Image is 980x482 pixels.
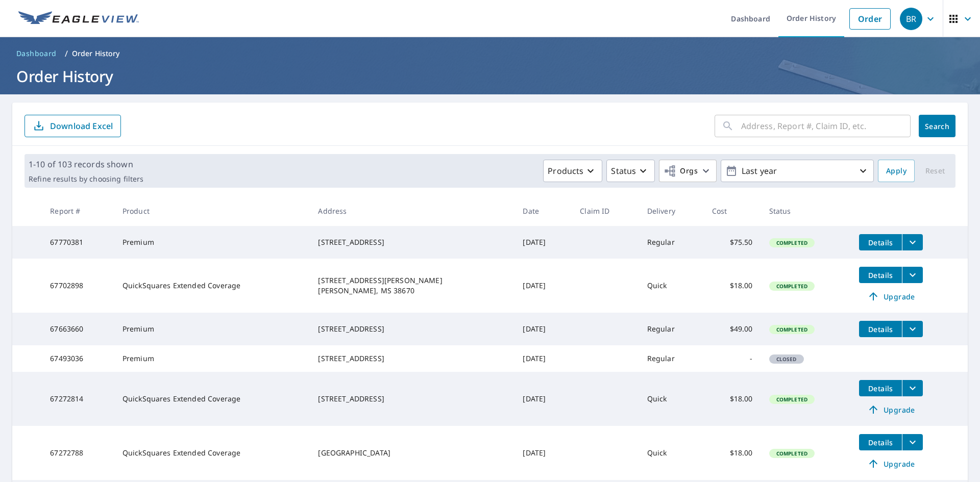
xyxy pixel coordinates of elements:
[12,66,968,87] h1: Order History
[865,270,896,280] span: Details
[114,426,310,480] td: QuickSquares Extended Coverage
[704,226,761,259] td: $75.50
[859,455,923,472] a: Upgrade
[927,121,947,131] span: Search
[859,380,902,396] button: detailsBtn-67272814
[548,165,583,177] p: Products
[721,160,874,182] button: Last year
[704,372,761,426] td: $18.00
[50,120,113,132] p: Download Excel
[770,239,814,246] span: Completed
[859,234,902,250] button: detailsBtn-67770381
[639,313,704,345] td: Regular
[318,353,506,364] div: [STREET_ADDRESS]
[770,326,814,333] span: Completed
[514,345,572,372] td: [DATE]
[865,238,896,247] span: Details
[770,396,814,403] span: Completed
[902,234,923,250] button: filesDropdownBtn-67770381
[902,434,923,450] button: filesDropdownBtn-67272788
[16,48,57,59] span: Dashboard
[865,384,896,393] span: Details
[902,267,923,283] button: filesDropdownBtn-67702898
[114,313,310,345] td: Premium
[704,313,761,345] td: $49.00
[42,226,114,259] td: 67770381
[114,226,310,259] td: Premium
[859,401,923,418] a: Upgrade
[543,160,602,182] button: Products
[318,237,506,247] div: [STREET_ADDRESS]
[741,112,911,140] input: Address, Report #, Claim ID, etc.
[29,158,143,170] p: 1-10 of 103 records shown
[114,345,310,372] td: Premium
[318,275,506,296] div: [STREET_ADDRESS][PERSON_NAME] [PERSON_NAME], MS 38670
[761,196,851,226] th: Status
[114,372,310,426] td: QuickSquares Extended Coverage
[114,196,310,226] th: Product
[514,196,572,226] th: Date
[606,160,655,182] button: Status
[318,448,506,458] div: [GEOGRAPHIC_DATA]
[865,324,896,334] span: Details
[704,196,761,226] th: Cost
[42,196,114,226] th: Report #
[859,267,902,283] button: detailsBtn-67702898
[704,426,761,480] td: $18.00
[738,162,857,180] p: Last year
[902,380,923,396] button: filesDropdownBtn-67272814
[704,259,761,313] td: $18.00
[12,45,61,62] a: Dashboard
[659,160,717,182] button: Orgs
[865,438,896,447] span: Details
[878,160,915,182] button: Apply
[65,47,68,60] li: /
[514,426,572,480] td: [DATE]
[770,283,814,290] span: Completed
[849,8,891,30] a: Order
[639,426,704,480] td: Quick
[639,345,704,372] td: Regular
[639,226,704,259] td: Regular
[639,372,704,426] td: Quick
[865,290,917,302] span: Upgrade
[318,394,506,404] div: [STREET_ADDRESS]
[24,115,121,137] button: Download Excel
[900,8,922,30] div: BR
[859,434,902,450] button: detailsBtn-67272788
[310,196,514,226] th: Address
[639,196,704,226] th: Delivery
[42,313,114,345] td: 67663660
[18,11,139,27] img: EV Logo
[902,321,923,337] button: filesDropdownBtn-67663660
[42,426,114,480] td: 67272788
[42,372,114,426] td: 67272814
[514,259,572,313] td: [DATE]
[664,165,698,177] span: Orgs
[114,259,310,313] td: QuickSquares Extended Coverage
[919,115,955,137] button: Search
[770,356,803,363] span: Closed
[42,259,114,313] td: 67702898
[572,196,639,226] th: Claim ID
[611,165,636,177] p: Status
[770,450,814,457] span: Completed
[704,345,761,372] td: -
[318,324,506,334] div: [STREET_ADDRESS]
[514,372,572,426] td: [DATE]
[42,345,114,372] td: 67493036
[12,45,968,62] nav: breadcrumb
[865,403,917,416] span: Upgrade
[859,288,923,305] a: Upgrade
[639,259,704,313] td: Quick
[865,458,917,470] span: Upgrade
[514,226,572,259] td: [DATE]
[859,321,902,337] button: detailsBtn-67663660
[72,48,120,59] p: Order History
[29,174,143,184] p: Refine results by choosing filters
[886,165,906,177] span: Apply
[514,313,572,345] td: [DATE]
